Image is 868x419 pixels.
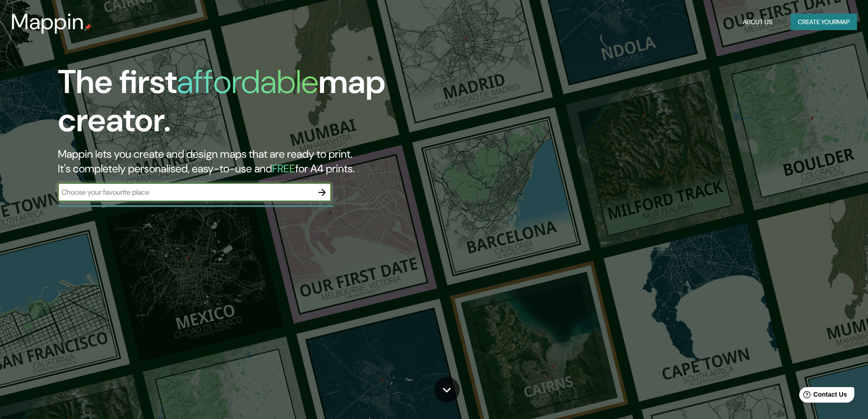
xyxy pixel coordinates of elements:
button: About Us [739,14,776,31]
button: Create yourmap [791,14,857,31]
img: mappin-pin [84,24,92,31]
iframe: Help widget launcher [787,383,858,409]
h5: FREE [272,161,295,176]
h3: Mappin [11,9,84,35]
h1: affordable [177,61,318,103]
input: Choose your favourite place [58,187,313,197]
h1: The first map creator. [58,63,492,147]
h2: Mappin lets you create and design maps that are ready to print. It's completely personalised, eas... [58,147,492,176]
